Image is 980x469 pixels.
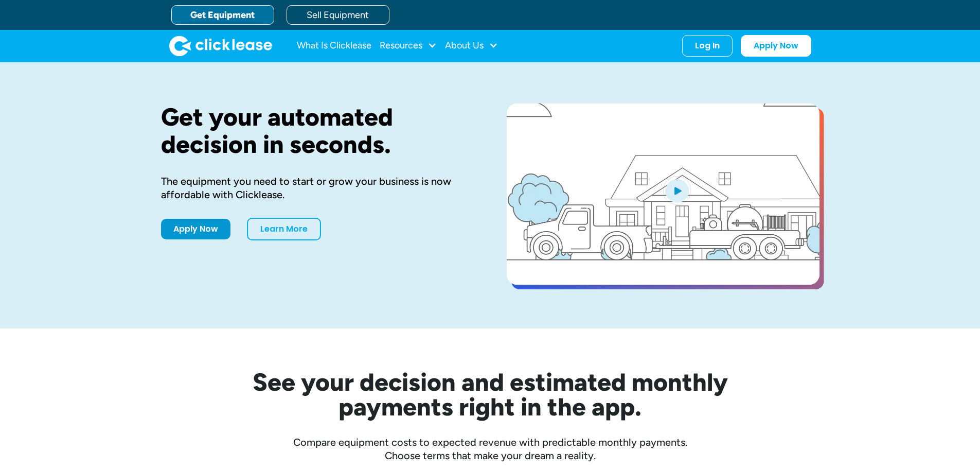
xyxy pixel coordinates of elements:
a: open lightbox [507,103,819,285]
div: Compare equipment costs to expected revenue with predictable monthly payments. Choose terms that ... [161,436,819,462]
div: About Us [445,36,498,56]
img: Blue play button logo on a light blue circular background [663,176,691,205]
h2: See your decision and estimated monthly payments right in the app. [202,370,778,419]
a: What Is Clicklease [297,36,371,56]
img: Clicklease logo [169,36,272,56]
div: Log In [695,41,720,51]
div: Resources [380,36,437,56]
a: Apply Now [741,35,811,57]
a: Learn More [247,218,321,240]
a: home [169,36,272,56]
a: Sell Equipment [287,5,389,25]
div: The equipment you need to start or grow your business is now affordable with Clicklease. [161,175,474,201]
h1: Get your automated decision in seconds. [161,103,474,158]
a: Apply Now [161,219,230,239]
a: Get Equipment [171,5,274,25]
